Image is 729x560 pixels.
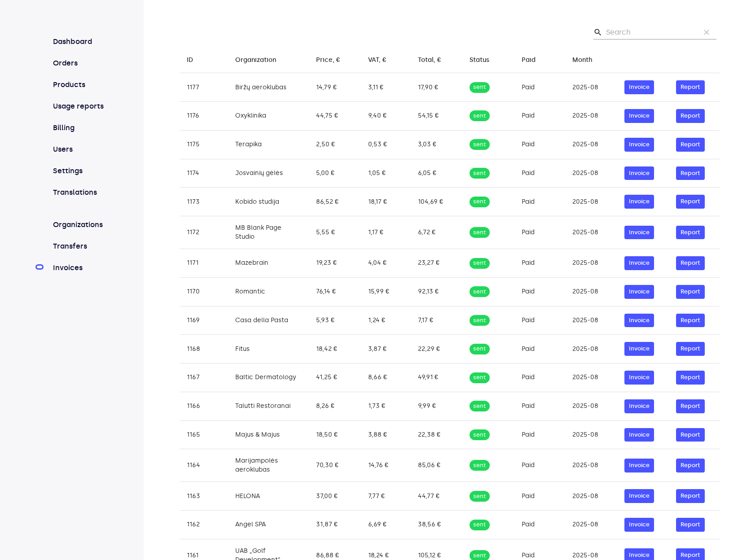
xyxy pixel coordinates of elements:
[676,226,705,240] button: Report
[676,80,705,94] button: Report
[624,428,654,442] button: Invoice
[235,402,290,410] a: Talutti Restoranai
[629,140,650,150] span: Invoice
[235,140,262,148] a: Terapika
[235,316,288,324] a: Casa della Pasta
[565,159,617,188] td: 2025-08
[235,345,250,353] a: Fitus
[676,109,705,123] button: Report
[51,36,111,47] a: Dashboard
[514,392,565,420] td: Paid
[676,489,705,503] button: Report
[361,130,411,159] td: 0,53 €
[514,306,565,335] td: Paid
[629,401,650,411] span: Invoice
[681,491,700,501] span: Report
[470,551,490,560] span: sent
[411,363,462,392] td: 49,91 €
[309,420,360,449] td: 18,50 €
[180,216,228,249] td: 1172
[676,344,705,351] a: Report
[624,551,654,558] a: Invoice
[235,521,266,528] a: Angel SPA
[514,363,565,392] td: Paid
[235,169,283,177] a: Josvainių gėlės
[361,392,411,420] td: 1,73 €
[180,363,228,392] td: 1167
[361,511,411,539] td: 6,69 €
[470,461,490,470] span: sent
[361,449,411,482] td: 14,76 €
[629,315,650,326] span: Invoice
[235,457,278,473] a: Marijampolės aeroklubas
[624,80,654,94] button: Invoice
[624,401,654,409] a: Invoice
[676,460,705,468] a: Report
[361,102,411,131] td: 9,40 €
[514,511,565,539] td: Paid
[624,82,654,90] a: Invoice
[624,168,654,176] a: Invoice
[361,249,411,278] td: 4,04 €
[180,130,228,159] td: 1175
[411,335,462,363] td: 22,29 €
[51,219,111,230] a: Organizations
[411,392,462,420] td: 9,99 €
[180,73,228,102] td: 1177
[624,226,654,240] button: Invoice
[676,491,705,499] a: Report
[676,314,705,328] button: Report
[470,140,490,149] span: sent
[470,228,490,237] span: sent
[309,277,360,306] td: 76,14 €
[411,511,462,539] td: 38,56 €
[514,159,565,188] td: Paid
[180,277,228,306] td: 1170
[681,460,700,471] span: Report
[629,491,650,501] span: Invoice
[51,58,111,69] a: Orders
[624,372,654,380] a: Invoice
[624,491,654,499] a: Invoice
[180,482,228,511] td: 1163
[565,73,617,102] td: 2025-08
[606,25,693,39] input: Search
[411,216,462,249] td: 6,72 €
[470,55,501,66] span: Status
[411,449,462,482] td: 85,06 €
[361,482,411,511] td: 7,77 €
[411,73,462,102] td: 17,90 €
[411,306,462,335] td: 7,17 €
[180,306,228,335] td: 1169
[411,420,462,449] td: 22,38 €
[522,55,536,66] div: Paid
[624,111,654,118] a: Invoice
[676,342,705,356] button: Report
[309,449,360,482] td: 70,30 €
[514,188,565,216] td: Paid
[565,511,617,539] td: 2025-08
[676,430,705,437] a: Report
[361,277,411,306] td: 15,99 €
[235,259,268,267] a: Mazebrain
[470,316,490,325] span: sent
[180,449,228,482] td: 1164
[624,399,654,413] button: Invoice
[309,102,360,131] td: 44,75 €
[624,342,654,356] button: Invoice
[565,363,617,392] td: 2025-08
[681,258,700,268] span: Report
[565,420,617,449] td: 2025-08
[309,482,360,511] td: 37,00 €
[572,55,593,66] div: Month
[180,249,228,278] td: 1171
[51,122,111,133] a: Billing
[676,401,705,409] a: Report
[629,344,650,354] span: Invoice
[676,285,705,299] button: Report
[681,82,700,92] span: Report
[361,73,411,102] td: 3,11 €
[681,227,700,238] span: Report
[676,551,705,558] a: Report
[309,216,360,249] td: 5,55 €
